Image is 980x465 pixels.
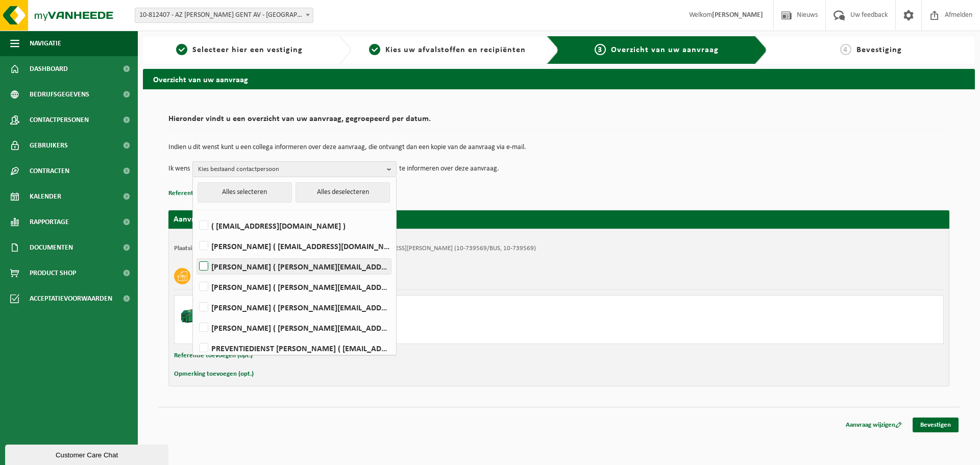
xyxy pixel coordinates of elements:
span: 3 [595,44,606,55]
button: Alles deselecteren [296,182,390,203]
button: Referentie toevoegen (opt.) [174,349,253,362]
span: Bevestiging [856,46,902,54]
p: te informeren over deze aanvraag. [399,161,499,177]
div: Ophalen en terugplaatsen zelfde container [220,317,600,325]
span: Bedrijfsgegevens [30,82,89,107]
span: Overzicht van uw aanvraag [611,46,719,54]
span: Contactpersonen [30,107,89,133]
a: 2Kies uw afvalstoffen en recipiënten [356,44,539,56]
h2: Hieronder vindt u een overzicht van uw aanvraag, gegroepeerd per datum. [168,115,949,129]
a: 1Selecteer hier een vestiging [148,44,331,56]
span: Kalender [30,184,61,209]
span: Kies bestaand contactpersoon [198,162,383,177]
strong: Aanvraag voor [DATE] [174,215,250,224]
p: Ik wens [168,161,190,177]
span: Selecteer hier een vestiging [192,46,303,54]
span: Contracten [30,158,69,184]
button: Kies bestaand contactpersoon [192,161,397,177]
div: Aantal: 1 [220,330,600,338]
label: [PERSON_NAME] ( [PERSON_NAME][EMAIL_ADDRESS][DOMAIN_NAME] ) [197,320,391,335]
span: Documenten [30,235,73,260]
label: [PERSON_NAME] ( [EMAIL_ADDRESS][DOMAIN_NAME] ) [197,238,391,254]
label: PREVENTIEDIENST [PERSON_NAME] ( [EMAIL_ADDRESS][DOMAIN_NAME] ) [197,340,391,356]
a: Aanvraag wijzigen [838,418,910,432]
label: [PERSON_NAME] ( [PERSON_NAME][EMAIL_ADDRESS][DOMAIN_NAME] ) [197,279,391,295]
span: 4 [840,44,851,55]
span: Gebruikers [30,133,68,158]
strong: [PERSON_NAME] [712,11,763,19]
span: Rapportage [30,209,69,235]
span: Acceptatievoorwaarden [30,286,112,311]
strong: Plaatsingsadres: [174,245,218,252]
span: 1 [176,44,187,55]
button: Referentie toevoegen (opt.) [168,187,247,200]
button: Opmerking toevoegen (opt.) [174,368,254,381]
label: [PERSON_NAME] ( [PERSON_NAME][EMAIL_ADDRESS][DOMAIN_NAME] ) [197,259,391,274]
span: Navigatie [30,31,61,56]
span: Dashboard [30,56,68,82]
button: Alles selecteren [198,182,292,203]
img: HK-XZ-20-GN-00.png [180,301,210,331]
span: 10-812407 - AZ JAN PALFIJN GENT AV - GENT [135,8,313,23]
label: [PERSON_NAME] ( [PERSON_NAME][EMAIL_ADDRESS][DOMAIN_NAME] ) [197,300,391,315]
span: Kies uw afvalstoffen en recipiënten [385,46,526,54]
p: Indien u dit wenst kunt u een collega informeren over deze aanvraag, die ontvangt dan een kopie v... [168,144,949,151]
label: ( [EMAIL_ADDRESS][DOMAIN_NAME] ) [197,218,391,233]
span: 10-812407 - AZ JAN PALFIJN GENT AV - GENT [135,8,313,22]
a: Bevestigen [913,418,959,432]
h2: Overzicht van uw aanvraag [143,69,975,89]
span: 2 [369,44,380,55]
iframe: chat widget [5,443,170,465]
span: Product Shop [30,260,76,286]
